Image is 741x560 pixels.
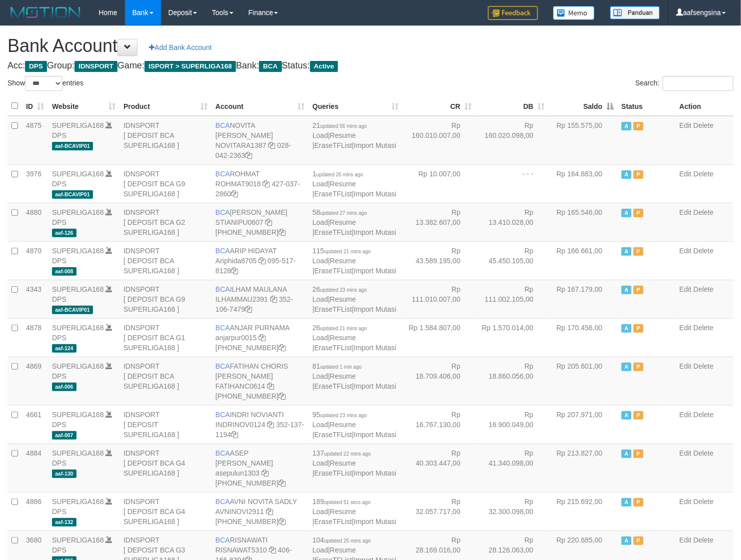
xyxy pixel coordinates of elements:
[633,209,643,217] span: Paused
[215,170,230,178] span: BCA
[269,546,276,554] a: Copy RISNAWAT5310 to clipboard
[52,267,76,276] span: aaf-008
[693,498,713,506] a: Delete
[548,96,617,116] th: Saldo: activate to sort column descending
[354,228,396,236] a: Import Mutasi
[354,267,396,275] a: Import Mutasi
[211,444,308,492] td: ASEP [PERSON_NAME] [PHONE_NUMBER]
[278,518,285,526] a: Copy 4062280135 to clipboard
[633,170,643,179] span: Paused
[52,431,76,440] span: aaf-007
[475,405,548,444] td: Rp 16.900.049,00
[354,141,396,149] a: Import Mutasi
[354,469,396,477] a: Import Mutasi
[215,469,259,477] a: asepulun1303
[330,508,356,516] a: Resume
[320,364,362,370] span: updated 1 min ago
[312,449,371,457] span: 137
[245,151,252,159] a: Copy 0280422363 to clipboard
[22,280,48,318] td: 4343
[261,469,268,477] a: Copy asepulun1303 to clipboard
[320,123,367,129] span: updated 56 mins ago
[211,318,308,357] td: ANJAR PURNAMA [PHONE_NUMBER]
[475,116,548,165] td: Rp 160.020.098,00
[475,357,548,405] td: Rp 18.860.056,00
[330,257,356,265] a: Resume
[312,131,328,139] a: Load
[312,459,328,467] a: Load
[215,295,268,303] a: ILHAMMAU2391
[119,96,211,116] th: Product: activate to sort column ascending
[312,546,328,554] a: Load
[314,190,352,198] a: EraseTFList
[320,210,367,216] span: updated 27 mins ago
[354,431,396,439] a: Import Mutasi
[693,536,713,544] a: Delete
[610,6,660,19] img: panduan.png
[312,324,367,332] span: 26
[679,324,691,332] a: Edit
[312,180,328,188] a: Load
[119,444,211,492] td: IDNSPORT [ DEPOSIT BCA G4 SUPERLIGA168 ]
[312,334,328,342] a: Load
[215,208,230,216] span: BCA
[635,76,733,91] label: Search:
[312,121,367,129] span: 21
[312,170,396,198] span: | | |
[633,122,643,130] span: Paused
[263,180,270,188] a: Copy ROHMAT9018 to clipboard
[314,228,352,236] a: EraseTFList
[215,141,266,149] a: NOVITARA1387
[475,318,548,357] td: Rp 1.570.014,00
[22,96,48,116] th: ID: activate to sort column ascending
[679,449,691,457] a: Edit
[52,344,76,353] span: aaf-124
[324,249,370,254] span: updated 21 mins ago
[22,241,48,280] td: 4870
[211,96,308,116] th: Account: activate to sort column ascending
[548,203,617,241] td: Rp 165.546,00
[693,449,713,457] a: Delete
[621,286,631,294] span: Active
[52,229,76,237] span: aaf-126
[74,61,117,72] span: IDNSPORT
[475,241,548,280] td: Rp 45.450.105,00
[402,96,475,116] th: CR: activate to sort column ascending
[475,96,548,116] th: DB: activate to sort column ascending
[48,96,119,116] th: Website: activate to sort column ascending
[267,421,274,429] a: Copy INDRINOV0124 to clipboard
[693,121,713,129] a: Delete
[679,536,691,544] a: Edit
[215,362,230,370] span: BCA
[548,492,617,531] td: Rp 215.692,00
[312,208,396,236] span: | | |
[402,405,475,444] td: Rp 16.767.130,00
[312,295,328,303] a: Load
[144,61,236,72] span: ISPORT > SUPERLIGA168
[52,411,104,419] a: SUPERLIGA168
[52,518,76,527] span: aaf-132
[312,421,328,429] a: Load
[402,318,475,357] td: Rp 1.584.807,00
[119,203,211,241] td: IDNSPORT [ DEPOSIT BCA G2 SUPERLIGA168 ]
[548,405,617,444] td: Rp 207.971,00
[142,39,218,56] a: Add Bank Account
[215,498,230,506] span: BCA
[553,6,595,20] img: Button%20Memo.svg
[278,392,285,400] a: Copy 4062281727 to clipboard
[621,170,631,179] span: Active
[621,537,631,545] span: Active
[633,247,643,256] span: Paused
[258,257,265,265] a: Copy Ariphida8705 to clipboard
[693,411,713,419] a: Delete
[621,498,631,507] span: Active
[52,247,104,255] a: SUPERLIGA168
[679,247,691,255] a: Edit
[52,121,104,129] a: SUPERLIGA168
[402,492,475,531] td: Rp 32.057.717,00
[265,218,272,226] a: Copy STIANIPU0607 to clipboard
[48,203,119,241] td: DPS
[267,382,274,390] a: Copy FATIHANC0614 to clipboard
[52,498,104,506] a: SUPERLIGA168
[621,450,631,458] span: Active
